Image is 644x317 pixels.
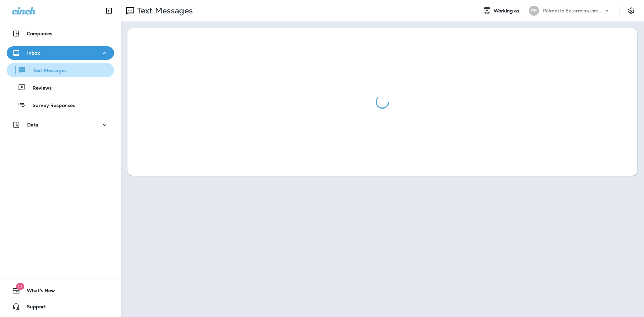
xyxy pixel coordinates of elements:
[7,118,114,131] button: Data
[27,122,39,127] p: Data
[625,5,637,17] button: Settings
[529,6,539,16] div: PE
[26,68,67,74] p: Text Messages
[7,27,114,40] button: Companies
[543,8,603,13] p: Palmetto Exterminators LLC
[7,284,114,297] button: 17What's New
[100,4,118,17] button: Collapse Sidebar
[26,85,52,92] p: Reviews
[7,81,114,95] button: Reviews
[16,283,24,290] span: 17
[20,288,55,296] span: What's New
[20,304,46,312] span: Support
[7,98,114,112] button: Survey Responses
[134,6,193,16] p: Text Messages
[27,31,52,36] p: Companies
[27,50,40,56] p: Inbox
[26,103,75,109] p: Survey Responses
[7,63,114,77] button: Text Messages
[7,46,114,60] button: Inbox
[7,300,114,313] button: Support
[494,8,522,14] span: Working as:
